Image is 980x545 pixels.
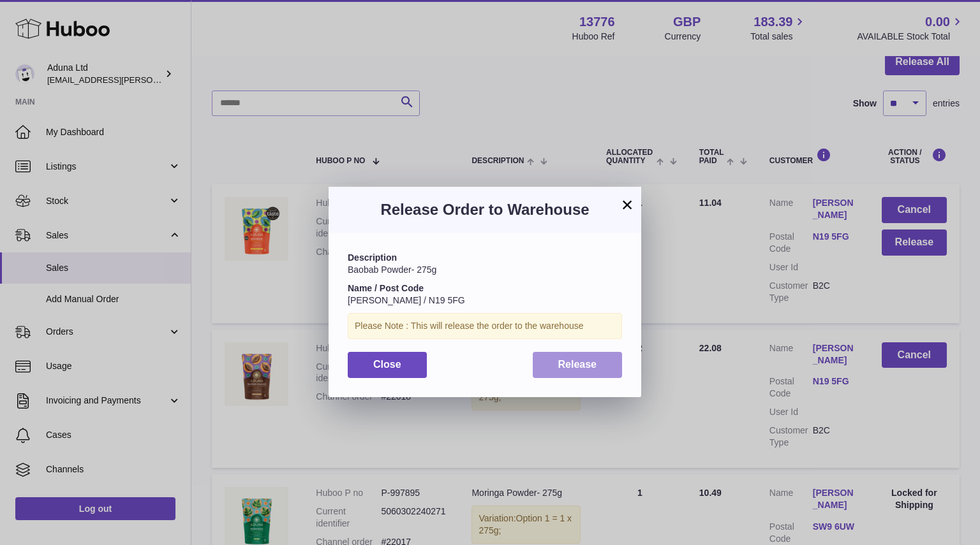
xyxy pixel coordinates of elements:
h3: Release Order to Warehouse [348,200,622,220]
div: Please Note : This will release the order to the warehouse [348,313,622,339]
span: [PERSON_NAME] / N19 5FG [348,295,465,305]
span: Baobab Powder- 275g [348,265,436,275]
strong: Name / Post Code [348,283,424,293]
strong: Description [348,252,397,263]
button: × [620,197,635,212]
span: Release [558,359,597,370]
button: Release [533,352,623,378]
button: Close [348,352,427,378]
span: Close [373,359,401,370]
